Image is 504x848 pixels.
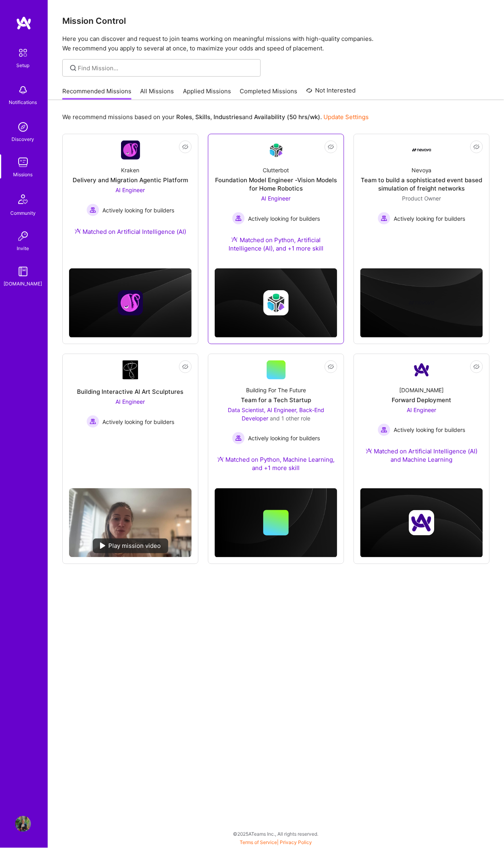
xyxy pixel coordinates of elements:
[392,396,452,404] div: Forward Deployment
[17,244,29,252] div: Invite
[73,176,188,184] div: Delivery and Migration Agentic Platform
[69,488,192,557] img: No Mission
[69,141,192,245] a: Company LogoKrakenDelivery and Migration Agentic PlatformAI Engineer Actively looking for builder...
[118,290,143,316] img: Company logo
[328,364,334,370] i: icon EyeClosed
[75,228,81,234] img: Ateam Purple Icon
[123,360,139,380] img: Company Logo
[232,212,245,225] img: Actively looking for builders
[78,64,255,72] input: Find Mission...
[366,448,372,454] img: Ateam Purple Icon
[102,206,174,214] span: Actively looking for builders
[231,236,238,243] img: Ateam Purple Icon
[195,113,210,121] b: Skills
[10,209,36,217] div: Community
[248,434,320,443] span: Actively looking for builders
[100,543,106,549] img: play
[215,236,337,252] div: Matched on Python, Artificial Intelligence (AI), and +1 more skill
[77,387,184,396] div: Building Interactive AI Art Sculptures
[378,212,391,225] img: Actively looking for builders
[182,144,189,150] i: icon EyeClosed
[215,176,337,193] div: Foundation Model Engineer -Vision Models for Home Robotics
[407,407,437,413] span: AI Engineer
[15,119,31,135] img: discovery
[87,204,99,216] img: Actively looking for builders
[15,816,31,832] img: User Avatar
[412,148,431,152] img: Company Logo
[15,228,31,244] img: Invite
[360,176,483,193] div: Team to build a sophisticated event based simulation of freight networks
[409,290,435,316] img: Company logo
[254,113,320,121] b: Availability (50 hrs/wk)
[13,816,33,832] a: User Avatar
[182,364,189,370] i: icon EyeClosed
[246,386,306,394] div: Building For The Future
[248,214,320,223] span: Actively looking for builders
[176,113,192,121] b: Roles
[328,144,334,150] i: icon EyeClosed
[215,456,337,472] div: Matched on Python, Machine Learning, and +1 more skill
[116,187,145,193] span: AI Engineer
[15,154,31,170] img: teamwork
[473,144,480,150] i: icon EyeClosed
[9,98,37,106] div: Notifications
[15,44,31,61] img: setup
[412,166,432,174] div: Nevoya
[116,398,145,405] span: AI Engineer
[217,456,224,463] img: Ateam Purple Icon
[262,195,291,202] span: AI Engineer
[240,840,277,846] a: Terms of Service
[473,364,480,370] i: icon EyeClosed
[264,290,289,316] img: Company logo
[17,61,30,69] div: Setup
[240,840,312,846] span: |
[360,360,483,474] a: Company Logo[DOMAIN_NAME]Forward DeploymentAI Engineer Actively looking for buildersActively look...
[394,214,466,223] span: Actively looking for builders
[48,824,504,844] div: © 2025 ATeams Inc., All rights reserved.
[402,195,441,202] span: Product Owner
[140,87,174,100] a: All Missions
[15,82,31,98] img: bell
[12,135,35,143] div: Discovery
[69,268,192,338] img: cover
[215,360,337,482] a: Building For The FutureTeam for a Tech StartupData Scientist, AI Engineer, Back-End Developer and...
[121,141,140,160] img: Company Logo
[102,418,174,426] span: Actively looking for builders
[267,141,286,160] img: Company Logo
[69,360,192,482] a: Company LogoBuilding Interactive AI Art SculpturesAI Engineer Actively looking for buildersActive...
[87,415,99,428] img: Actively looking for builders
[13,190,33,209] img: Community
[214,113,242,121] b: Industries
[360,141,483,236] a: Company LogoNevoyaTeam to build a sophisticated event based simulation of freight networksProduct...
[360,488,483,558] img: cover
[360,268,483,338] img: cover
[215,488,337,558] img: cover
[93,539,168,553] div: Play mission video
[215,141,337,262] a: Company LogoClutterbotFoundation Model Engineer -Vision Models for Home RoboticsAI Engineer Activ...
[240,87,298,100] a: Completed Missions
[232,432,245,445] img: Actively looking for builders
[306,86,356,100] a: Not Interested
[241,396,311,404] div: Team for a Tech Startup
[75,227,187,236] div: Matched on Artificial Intelligence (AI)
[4,279,42,288] div: [DOMAIN_NAME]
[280,840,312,846] a: Privacy Policy
[15,264,31,279] img: guide book
[13,170,33,179] div: Missions
[360,447,483,464] div: Matched on Artificial Intelligence (AI) and Machine Learning
[16,16,32,30] img: logo
[228,407,324,422] span: Data Scientist, AI Engineer, Back-End Developer
[412,360,431,380] img: Company Logo
[323,113,369,121] a: Update Settings
[183,87,231,100] a: Applied Missions
[62,16,490,26] h3: Mission Control
[409,510,435,536] img: Company logo
[378,424,391,436] img: Actively looking for builders
[263,166,289,174] div: Clutterbot
[394,426,466,434] span: Actively looking for builders
[215,268,337,338] img: cover
[69,64,78,73] i: icon SearchGrey
[62,87,131,100] a: Recommended Missions
[270,415,310,422] span: and 1 other role
[121,166,140,174] div: Kraken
